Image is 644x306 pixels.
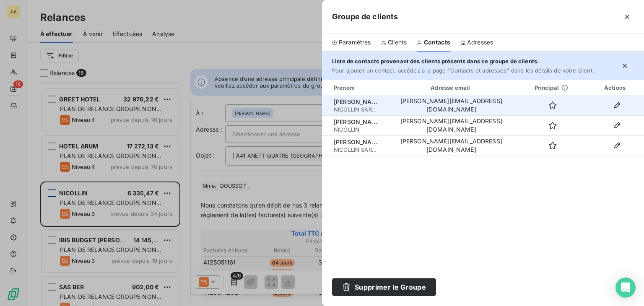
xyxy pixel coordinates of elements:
[334,118,378,126] span: [PERSON_NAME] [PERSON_NAME]
[332,278,436,296] button: Supprimer le Groupe
[334,106,378,113] span: NICOLLIN SARREBOURG
[535,84,559,91] span: Principal
[332,58,539,65] span: Liste de contacts provenant des clients présents dans ce groupe de clients.
[615,277,636,298] div: Open Intercom Messenger
[334,98,378,106] span: [PERSON_NAME] DOUSSOT
[385,95,518,115] td: [PERSON_NAME][EMAIL_ADDRESS][DOMAIN_NAME]
[334,146,378,153] span: NICOLLIN SARREBOURG
[604,84,626,91] span: Actions
[324,83,383,92] div: Prénom
[424,38,450,47] span: Contacts
[387,83,516,92] div: Adresse email
[332,11,398,23] h5: Groupe de clients
[339,38,371,47] span: Paramètres
[334,138,378,146] span: [PERSON_NAME] [PERSON_NAME]
[334,126,378,133] span: NICOLLIN
[467,38,493,47] span: Adresses
[385,135,518,156] td: [PERSON_NAME][EMAIL_ADDRESS][DOMAIN_NAME]
[388,38,407,47] span: Clients
[332,67,594,74] span: Pour ajouter un contact, accédez à la page "Contacts et adresses" dans les détails de votre client.
[385,115,518,135] td: [PERSON_NAME][EMAIL_ADDRESS][DOMAIN_NAME]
